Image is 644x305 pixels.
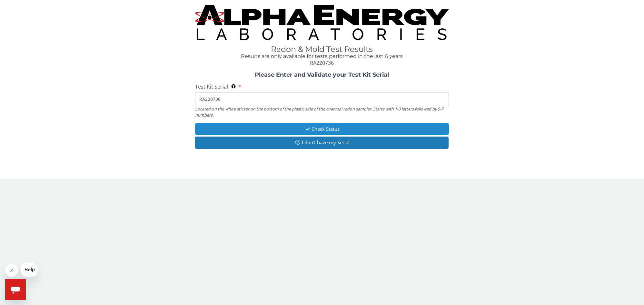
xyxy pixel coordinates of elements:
[310,59,334,66] span: RA220736
[195,106,449,118] div: Located on the white sticker on the bottom of the plastic side of the charcoal radon sampler. Sta...
[195,45,449,53] h1: Radon & Mold Test Results
[21,262,38,277] iframe: Message from company
[195,53,449,59] h4: Results are only available for tests performed in the last 6 years
[5,264,18,277] iframe: Close message
[195,137,449,148] button: I don't have my Serial
[195,123,449,135] button: Check Status
[5,279,26,300] iframe: Button to launch messaging window
[195,5,449,40] img: TightCrop.jpg
[195,83,228,90] span: Test Kit Serial
[255,71,389,78] strong: Please Enter and Validate your Test Kit Serial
